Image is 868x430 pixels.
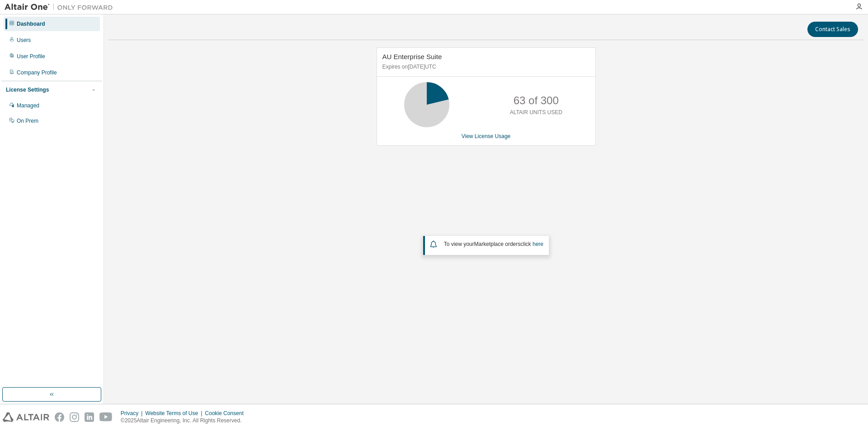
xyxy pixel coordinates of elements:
[6,86,49,93] div: License Settings
[462,133,511,139] a: View License Usage
[99,412,113,422] img: youtube.svg
[533,241,543,247] a: here
[444,241,543,247] span: To view your click
[205,410,249,417] div: Cookie Consent
[17,53,45,60] div: User Profile
[5,3,118,12] img: Altair One
[514,93,559,108] p: 63 of 300
[17,102,39,109] div: Managed
[17,69,57,76] div: Company Profile
[55,412,64,422] img: facebook.svg
[121,410,145,417] div: Privacy
[474,241,521,247] em: Marketplace orders
[807,22,858,37] button: Contact Sales
[17,37,31,44] div: Users
[510,109,562,116] p: ALTAIR UNITS USED
[145,410,205,417] div: Website Terms of Use
[17,117,38,125] div: On Prem
[17,20,45,28] div: Dashboard
[70,412,79,422] img: instagram.svg
[121,417,249,425] p: © 2025 Altair Engineering, Inc. All Rights Reserved.
[382,53,442,60] span: AU Enterprise Suite
[3,412,49,422] img: altair_logo.svg
[85,412,94,422] img: linkedin.svg
[382,63,588,71] p: Expires on [DATE] UTC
